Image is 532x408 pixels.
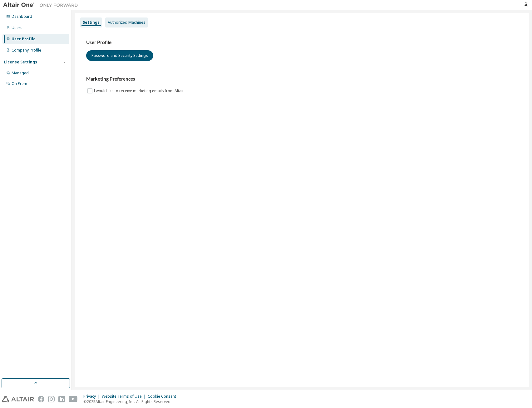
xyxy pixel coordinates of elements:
label: I would like to receive marketing emails from Altair [94,87,185,95]
img: youtube.svg [69,396,78,402]
div: Settings [83,20,100,25]
img: facebook.svg [38,396,44,402]
div: On Prem [12,81,27,86]
div: Users [12,25,22,30]
div: Dashboard [12,14,32,19]
div: License Settings [4,60,37,65]
img: Altair One [3,2,81,8]
img: altair_logo.svg [2,396,34,402]
img: instagram.svg [48,396,55,402]
div: Cookie Consent [148,394,180,399]
div: Managed [12,71,29,76]
p: © 2025 Altair Engineering, Inc. All Rights Reserved. [83,399,180,404]
button: Password and Security Settings [86,50,153,61]
div: Company Profile [12,48,41,53]
div: Website Terms of Use [102,394,148,399]
div: Privacy [83,394,102,399]
div: Authorized Machines [108,20,145,25]
div: User Profile [12,37,36,42]
h3: User Profile [86,39,518,46]
img: linkedin.svg [58,396,65,402]
h3: Marketing Preferences [86,76,518,82]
